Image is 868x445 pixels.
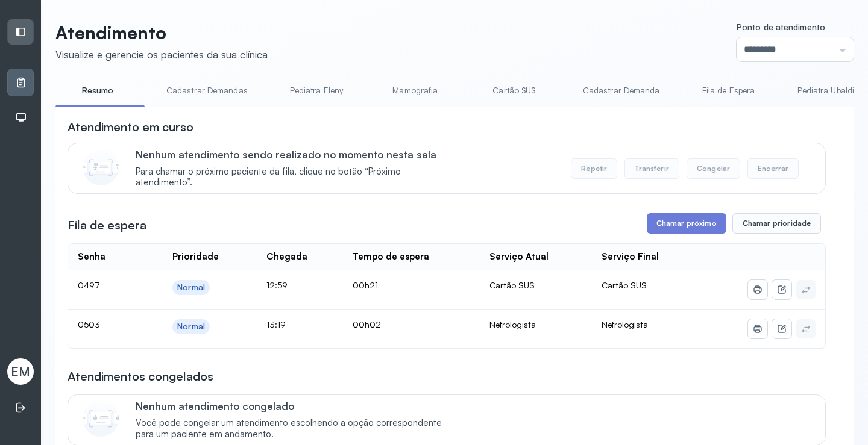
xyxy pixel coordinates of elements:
[78,280,100,290] span: 0497
[55,81,140,101] a: Resumo
[177,322,205,332] div: Normal
[353,251,429,263] div: Tempo de espera
[266,251,307,263] div: Chegada
[489,251,549,263] div: Serviço Atual
[624,158,679,179] button: Transferir
[11,364,30,379] span: EM
[55,22,268,43] p: Atendimento
[489,280,582,291] div: Cartão SUS
[647,213,726,234] button: Chamar próximo
[602,319,648,329] span: Nefrologista
[83,400,119,437] img: Imagem de CalloutCard
[747,158,799,179] button: Encerrar
[154,81,260,101] a: Cadastrar Demandas
[472,81,556,101] a: Cartão SUS
[353,319,381,329] span: 00h02
[373,81,458,101] a: Mamografia
[732,213,822,234] button: Chamar prioridade
[602,251,659,263] div: Serviço Final
[136,400,454,412] p: Nenhum atendimento congelado
[78,319,100,329] span: 0503
[68,368,213,385] h3: Atendimentos congelados
[68,119,193,135] h3: Atendimento em curso
[172,251,219,263] div: Prioridade
[571,81,672,101] a: Cadastrar Demanda
[274,81,359,101] a: Pediatra Eleny
[687,81,771,101] a: Fila de Espera
[571,158,617,179] button: Repetir
[602,280,647,290] span: Cartão SUS
[136,417,454,440] span: Você pode congelar um atendimento escolhendo a opção correspondente para um paciente em andamento.
[489,319,582,330] div: Nefrologista
[266,280,288,290] span: 12:59
[136,148,454,161] p: Nenhum atendimento sendo realizado no momento nesta sala
[136,166,454,189] span: Para chamar o próximo paciente da fila, clique no botão “Próximo atendimento”.
[78,251,105,263] div: Senha
[353,280,378,290] span: 00h21
[266,319,286,329] span: 13:19
[55,48,268,61] div: Visualize e gerencie os pacientes da sua clínica
[737,22,825,32] span: Ponto de atendimento
[687,158,740,179] button: Congelar
[177,282,205,293] div: Normal
[68,217,146,234] h3: Fila de espera
[83,149,119,185] img: Imagem de CalloutCard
